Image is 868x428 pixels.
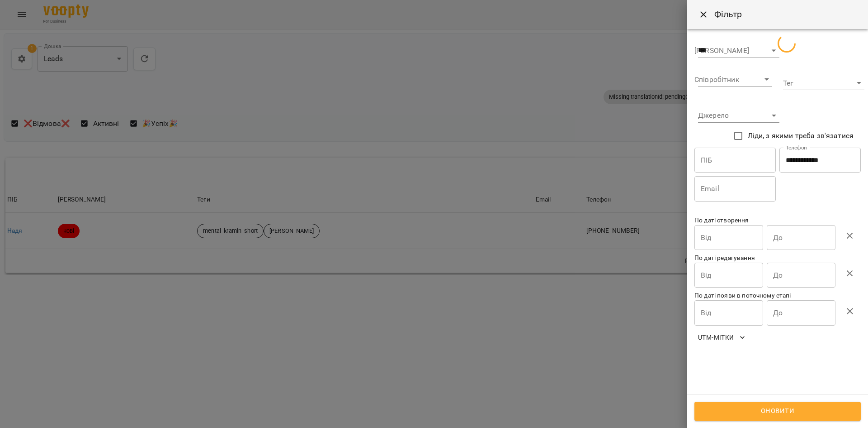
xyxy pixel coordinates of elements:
label: Співробітник [694,76,739,83]
label: [PERSON_NAME] [694,47,749,54]
p: По даті редагування [694,254,861,263]
button: UTM-мітки [694,329,749,346]
span: UTM-мітки [698,332,745,343]
h6: Фільтр [714,7,857,21]
button: Оновити [694,402,861,421]
span: Оновити [704,405,851,417]
p: По даті появи в поточному етапі [694,291,861,300]
span: Ліди, з якими треба зв'язатися [748,130,854,141]
button: Close [693,4,714,25]
p: По даті створення [694,216,861,225]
